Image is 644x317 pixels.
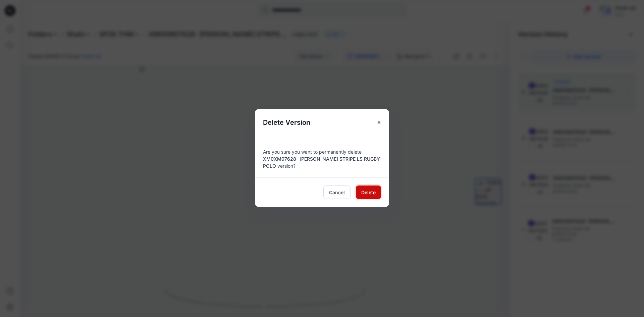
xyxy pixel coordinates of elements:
[263,144,381,169] div: Are you sure you want to permanently delete version?
[323,186,351,199] button: Cancel
[329,189,345,196] span: Cancel
[263,156,380,169] span: XM0XM07628- [PERSON_NAME] STRIPE LS RUGBY POLO
[356,186,381,199] button: Delete
[373,116,385,128] button: Close
[361,189,376,196] span: Delete
[255,109,318,136] h5: Delete Version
